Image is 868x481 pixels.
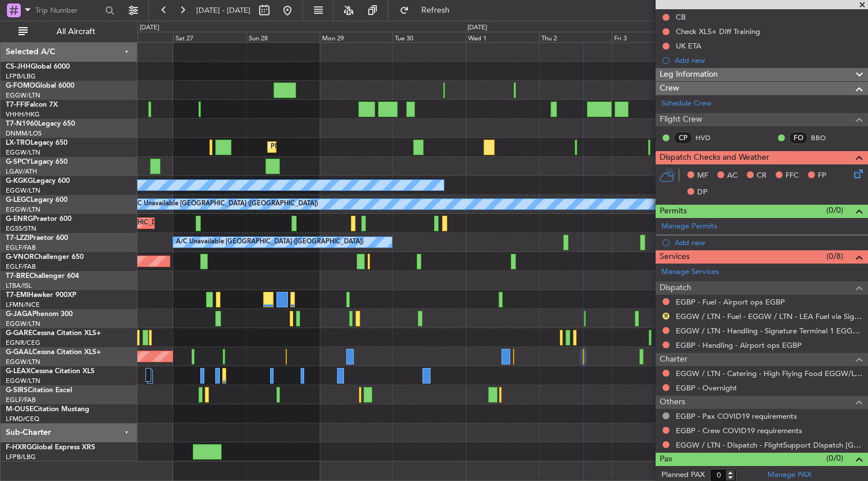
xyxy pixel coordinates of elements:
[675,55,862,65] div: Add new
[30,28,122,36] span: All Aircraft
[6,235,29,242] span: T7-LZZI
[394,1,463,20] button: Refresh
[6,273,79,280] a: T7-BREChallenger 604
[660,151,769,164] span: Dispatch Checks and Weather
[6,387,72,394] a: G-SIRSCitation Excel
[35,2,102,19] input: Trip Number
[660,205,687,218] span: Permits
[6,406,33,413] span: M-OUSE
[6,110,40,119] a: VHHH/HKG
[246,32,320,42] div: Sun 28
[661,98,712,110] a: Schedule Crew
[6,102,58,108] a: T7-FFIFalcon 7X
[6,121,38,127] span: T7-N1960
[6,148,40,157] a: EGGW/LTN
[768,469,811,481] a: Manage PAX
[6,63,70,70] a: CS-JHHGlobal 6000
[6,311,73,318] a: G-JAGAPhenom 300
[6,387,28,394] span: G-SIRS
[6,121,75,127] a: T7-N1960Legacy 650
[676,426,802,435] a: EGBP - Crew COVID19 requirements
[727,170,738,182] span: AC
[6,140,68,146] a: LX-TROLegacy 650
[676,311,862,321] a: EGGW / LTN - Fuel - EGGW / LTN - LEA Fuel via Signature in EGGW
[6,159,68,166] a: G-SPCYLegacy 650
[6,292,28,299] span: T7-EMI
[539,32,612,42] div: Thu 2
[6,159,31,166] span: G-SPCY
[675,238,862,247] div: Add new
[660,396,685,409] span: Others
[676,440,862,450] a: EGGW / LTN - Dispatch - FlightSupport Dispatch [GEOGRAPHIC_DATA]
[789,131,808,144] div: FO
[676,297,785,307] a: EGBP - Fuel - Airport ops EGBP
[6,243,36,252] a: EGLF/FAB
[6,102,26,108] span: T7-FFI
[6,339,40,347] a: EGNR/CEG
[6,63,31,70] span: CS-JHH
[320,32,393,42] div: Mon 29
[6,377,40,385] a: EGGW/LTN
[411,6,460,14] span: Refresh
[6,205,40,214] a: EGGW/LTN
[6,216,72,223] a: G-ENRGPraetor 600
[13,22,125,41] button: All Aircraft
[6,368,95,375] a: G-LEAXCessna Citation XLS
[661,221,717,232] a: Manage Permits
[6,216,33,223] span: G-ENRG
[6,178,70,185] a: G-KGKGLegacy 600
[176,234,364,251] div: A/C Unavailable [GEOGRAPHIC_DATA] ([GEOGRAPHIC_DATA])
[757,170,766,182] span: CR
[660,453,672,466] span: Pax
[676,41,701,51] div: UK ETA
[660,113,702,126] span: Flight Crew
[676,326,862,336] a: EGGW / LTN - Handling - Signature Terminal 1 EGGW / LTN
[676,340,802,350] a: EGBP - Handling - Airport ops EGBP
[6,320,40,328] a: EGGW/LTN
[660,281,691,295] span: Dispatch
[6,235,68,242] a: T7-LZZIPraetor 600
[826,250,843,262] span: (0/8)
[173,32,246,42] div: Sat 27
[661,469,705,481] label: Planned PAX
[818,170,826,182] span: FP
[6,72,36,81] a: LFPB/LBG
[6,453,36,461] a: LFPB/LBG
[674,131,693,144] div: CP
[392,32,466,42] div: Tue 30
[660,82,679,95] span: Crew
[663,313,669,320] button: R
[271,138,452,156] div: Planned Maint [GEOGRAPHIC_DATA] ([GEOGRAPHIC_DATA])
[6,444,32,451] span: F-HXRG
[661,266,719,278] a: Manage Services
[6,406,89,413] a: M-OUSECitation Mustang
[676,12,686,22] div: CB
[6,186,40,195] a: EGGW/LTN
[6,82,35,89] span: G-FOMO
[6,330,101,337] a: G-GARECessna Citation XLS+
[6,281,32,290] a: LTBA/ISL
[130,196,318,213] div: A/C Unavailable [GEOGRAPHIC_DATA] ([GEOGRAPHIC_DATA])
[6,300,40,309] a: LFMN/NCE
[826,204,843,216] span: (0/0)
[676,383,737,393] a: EGBP - Overnight
[612,32,685,42] div: Fri 3
[785,170,799,182] span: FFC
[6,254,84,261] a: G-VNORChallenger 650
[6,91,40,100] a: EGGW/LTN
[6,82,74,89] a: G-FOMOGlobal 6000
[695,133,721,143] a: HVD
[660,353,687,366] span: Charter
[697,170,708,182] span: MF
[6,292,76,299] a: T7-EMIHawker 900XP
[826,452,843,464] span: (0/0)
[6,415,39,423] a: LFMD/CEQ
[6,262,36,271] a: EGLF/FAB
[6,254,34,261] span: G-VNOR
[6,129,42,138] a: DNMM/LOS
[6,273,29,280] span: T7-BRE
[6,197,68,204] a: G-LEGCLegacy 600
[196,5,250,16] span: [DATE] - [DATE]
[676,369,862,378] a: EGGW / LTN - Catering - High Flying Food EGGW/LTN
[6,396,36,404] a: EGLF/FAB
